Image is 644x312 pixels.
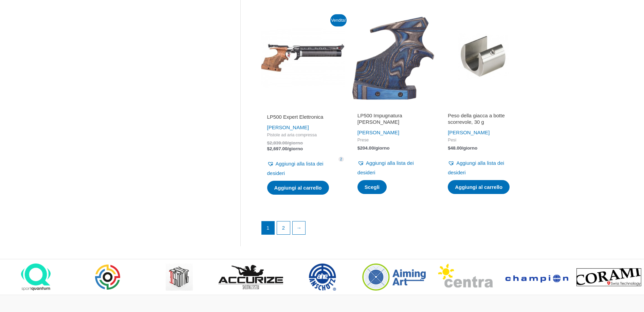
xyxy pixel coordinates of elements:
iframe: Customer reviews powered by Trustpilot [448,104,519,112]
span: $ [267,140,270,145]
a: Page 2 [277,221,290,234]
span: Aggiungi alla lista dei desideri [448,160,504,175]
a: Peso della giacca a botte scorrevole, 30 g [448,112,519,128]
a: Add to Wishlist [448,158,519,177]
span: Pesi [448,137,519,143]
bdi: 48.00/giorno [448,145,477,151]
span: Pistole ad aria compressa [267,132,338,138]
a: Add to cart: “LP500 Expert Electronic” [267,181,329,195]
span: Aggiungi alla lista dei desideri [357,160,414,175]
span: 2 [338,157,344,162]
img: LP500 Blue Angel Grip [351,16,435,100]
span: $ [357,145,360,151]
span: Prese [357,137,429,143]
span: Aggiungi alla lista dei desideri [267,161,324,176]
span: $ [448,145,450,151]
nav: Product Pagination [261,221,526,238]
a: LP500 Expert Elettronica [267,114,338,123]
iframe: Customer reviews powered by Trustpilot [357,104,429,112]
a: Add to Wishlist [357,158,429,177]
h2: LP500 Expert Elettronica [267,114,338,120]
bdi: 204.00/giorno [357,145,390,151]
a: [PERSON_NAME] [357,130,399,135]
iframe: Customer reviews powered by Trustpilot [267,104,338,112]
img: LP500 Expert Electronic [261,16,345,100]
span: Vendita! [330,14,346,26]
a: Select options for “LP500 Blue Angel Grip” [357,180,387,194]
a: [PERSON_NAME] [448,130,490,135]
a: [PERSON_NAME] [267,124,309,130]
a: LP500 Impugnatura [PERSON_NAME] [357,112,429,128]
h2: Peso della giacca a botte scorrevole, 30 g [448,112,519,125]
a: Add to cart: “Sliding Barrel Jacket Weight, 30 g” [448,180,510,194]
a: → [293,221,306,234]
bdi: 2,839.00/giorno [267,140,303,145]
span: $ [267,146,270,151]
bdi: 2,697.00/giorno [267,146,303,151]
a: Add to Wishlist [267,159,338,178]
img: Sliding Barrel Jacket Weight [442,16,525,100]
span: Page 1 [262,221,275,234]
h2: LP500 Impugnatura [PERSON_NAME] [357,112,429,125]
